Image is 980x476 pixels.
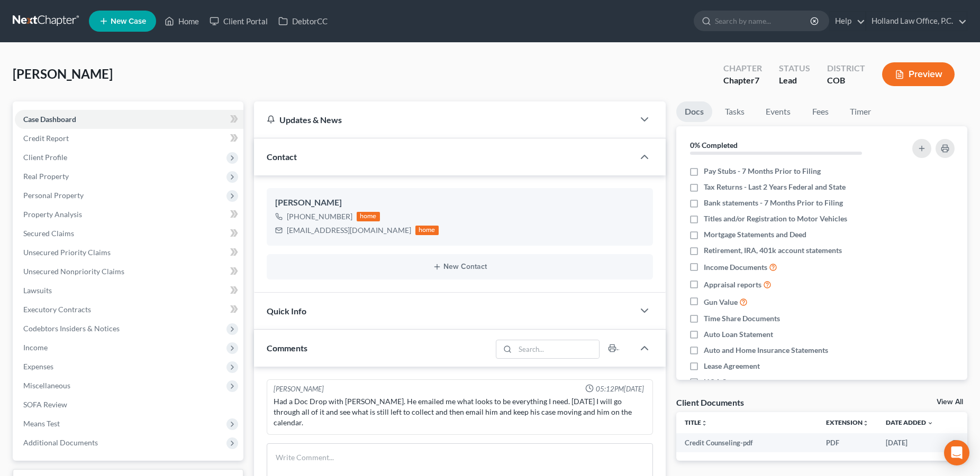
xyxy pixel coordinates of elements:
span: [PERSON_NAME] [13,66,113,81]
i: unfold_more [863,420,869,426]
a: SOFA Review [15,395,243,414]
span: Executory Contracts [23,305,91,314]
td: PDF [818,433,877,452]
span: Real Property [23,172,69,181]
div: Open Intercom Messenger [944,440,969,465]
button: New Contact [275,263,645,271]
span: Mortgage Statements and Deed [704,229,806,240]
span: Titles and/or Registration to Motor Vehicles [704,213,847,224]
a: Fees [803,101,837,122]
a: Date Added expand_more [886,418,933,426]
i: expand_more [927,420,933,426]
span: Comments [267,343,307,353]
div: home [415,226,439,235]
a: Holland Law Office, P.C. [866,12,967,31]
span: Income [23,343,48,352]
span: Tax Returns - Last 2 Years Federal and State [704,182,846,192]
a: Unsecured Priority Claims [15,243,243,262]
a: Credit Report [15,129,243,148]
span: Unsecured Priority Claims [23,248,111,257]
span: Auto Loan Statement [704,329,773,340]
a: Executory Contracts [15,300,243,319]
td: [DATE] [877,433,942,452]
span: Lawsuits [23,286,52,295]
input: Search by name... [715,11,812,31]
span: Time Share Documents [704,313,780,324]
a: Client Portal [204,12,273,31]
a: Titleunfold_more [685,418,707,426]
span: Personal Property [23,191,84,200]
div: home [357,212,380,221]
a: Case Dashboard [15,110,243,129]
div: Updates & News [267,114,621,125]
span: Case Dashboard [23,115,76,124]
span: 7 [755,75,759,85]
div: District [827,62,865,74]
span: Credit Report [23,134,69,143]
button: Preview [882,62,955,86]
div: [PERSON_NAME] [275,197,645,209]
div: Lead [779,74,810,87]
span: Property Analysis [23,210,82,219]
td: Credit Counseling-pdf [676,433,818,452]
span: Unsecured Nonpriority Claims [23,267,124,276]
a: Extensionunfold_more [826,418,869,426]
span: New Case [111,17,146,25]
div: Had a Doc Drop with [PERSON_NAME]. He emailed me what looks to be everything I need. [DATE] I wil... [274,396,646,428]
a: Unsecured Nonpriority Claims [15,262,243,281]
span: Codebtors Insiders & Notices [23,324,120,333]
span: 05:12PM[DATE] [596,384,644,394]
span: Expenses [23,362,53,371]
span: Income Documents [704,262,767,273]
span: Retirement, IRA, 401k account statements [704,245,842,256]
a: Home [159,12,204,31]
span: Client Profile [23,153,67,162]
span: Quick Info [267,306,306,316]
div: Client Documents [676,397,744,408]
input: Search... [515,340,600,358]
i: unfold_more [701,420,707,426]
span: Contact [267,152,297,162]
span: SOFA Review [23,400,67,409]
div: [EMAIL_ADDRESS][DOMAIN_NAME] [287,225,411,236]
span: Lease Agreement [704,361,760,371]
a: Lawsuits [15,281,243,300]
span: Appraisal reports [704,279,761,290]
div: COB [827,74,865,87]
span: Additional Documents [23,438,98,447]
a: View All [937,398,963,406]
div: Status [779,62,810,74]
span: Secured Claims [23,229,74,238]
a: Help [830,12,865,31]
span: Means Test [23,419,60,428]
strong: 0% Completed [690,141,738,150]
a: Secured Claims [15,224,243,243]
div: Chapter [723,74,762,87]
a: Property Analysis [15,205,243,224]
span: Pay Stubs - 7 Months Prior to Filing [704,166,821,176]
span: Gun Value [704,297,738,307]
span: Miscellaneous [23,381,70,390]
span: HOA Statement [704,377,756,387]
a: Events [757,101,799,122]
a: Docs [676,101,712,122]
div: Chapter [723,62,762,74]
a: Tasks [716,101,753,122]
div: [PHONE_NUMBER] [287,211,352,222]
span: Auto and Home Insurance Statements [704,345,828,356]
a: DebtorCC [273,12,333,31]
a: Timer [841,101,879,122]
div: [PERSON_NAME] [274,384,324,394]
span: Bank statements - 7 Months Prior to Filing [704,198,843,208]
